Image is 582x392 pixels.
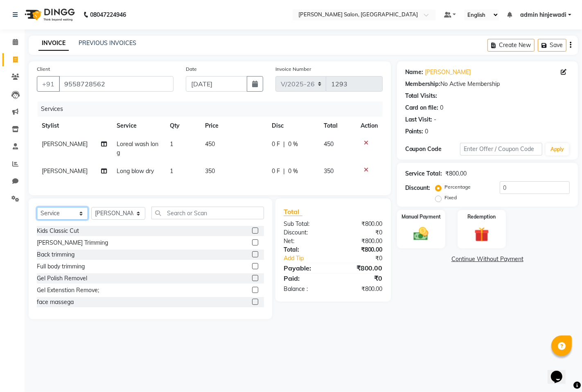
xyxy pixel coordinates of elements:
div: Services [38,101,389,117]
div: Payable: [277,263,333,273]
span: 350 [205,167,215,175]
th: Action [356,117,383,135]
div: ₹800.00 [333,220,389,228]
div: Net: [277,237,333,246]
span: 1 [170,140,173,148]
span: | [283,140,285,149]
span: 450 [324,140,334,148]
input: Enter Offer / Coupon Code [460,143,542,155]
span: 0 F [272,140,280,149]
div: Total Visits: [405,92,438,100]
span: Loreal wash long [117,140,158,156]
button: +91 [37,76,60,92]
div: No Active Membership [405,80,570,88]
a: INVOICE [38,36,69,51]
th: Service [112,117,165,135]
div: Paid: [277,273,333,283]
div: ₹0 [333,228,389,237]
div: Card on file: [405,104,439,112]
div: Total: [277,246,333,254]
div: 0 [425,127,429,136]
div: Balance : [277,285,333,293]
span: | [283,167,285,176]
div: Gel Polish Removel [37,274,87,283]
div: Coupon Code [405,145,460,153]
img: _gift.svg [470,225,494,244]
label: Percentage [445,183,471,191]
label: Client [37,65,50,73]
a: [PERSON_NAME] [425,68,471,77]
button: Apply [546,143,569,155]
div: Full body trimming [37,262,85,271]
label: Redemption [467,213,496,221]
div: Kids Classic Cut [37,227,79,235]
div: [PERSON_NAME] Trimming [37,239,108,247]
label: Manual Payment [402,213,441,221]
div: ₹0 [333,273,389,283]
div: ₹800.00 [333,263,389,273]
span: 1 [170,167,173,175]
span: 450 [205,140,215,148]
div: Service Total: [405,169,442,178]
div: face massega [37,298,74,306]
iframe: chat widget [548,359,574,384]
b: 08047224946 [90,3,126,26]
span: 0 % [288,167,298,176]
button: Save [538,39,566,52]
a: PREVIOUS INVOICES [79,39,136,47]
div: Back trimming [37,250,74,259]
img: _cash.svg [409,225,433,243]
span: Total [284,207,302,216]
th: Price [201,117,267,135]
span: 350 [324,167,334,175]
div: Points: [405,127,424,136]
span: [PERSON_NAME] [42,140,88,148]
span: Long blow dry [117,167,154,175]
label: Date [186,65,197,73]
th: Total [319,117,356,135]
div: ₹800.00 [333,285,389,293]
a: Add Tip [277,254,343,263]
th: Qty [165,117,200,135]
div: Sub Total: [277,220,333,228]
input: Search by Name/Mobile/Email/Code [59,76,174,92]
div: Gel Extenstion Remove; [37,286,99,295]
div: - [434,115,437,124]
a: Continue Without Payment [399,255,576,264]
label: Invoice Number [275,65,311,73]
div: ₹800.00 [446,169,467,178]
span: admin hinjewadi [520,11,566,19]
div: ₹800.00 [333,237,389,246]
div: 0 [440,104,444,112]
div: Last Visit: [405,115,433,124]
div: ₹0 [342,254,388,263]
div: Discount: [277,228,333,237]
span: 0 F [272,167,280,176]
div: Discount: [405,184,431,192]
button: Create New [487,39,535,52]
span: 0 % [288,140,298,149]
th: Stylist [37,117,112,135]
img: logo [21,3,77,26]
th: Disc [267,117,319,135]
div: Name: [405,68,424,77]
span: [PERSON_NAME] [42,167,88,175]
div: Membership: [405,80,441,88]
label: Fixed [445,194,457,201]
input: Search or Scan [151,207,264,219]
div: ₹800.00 [333,246,389,254]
